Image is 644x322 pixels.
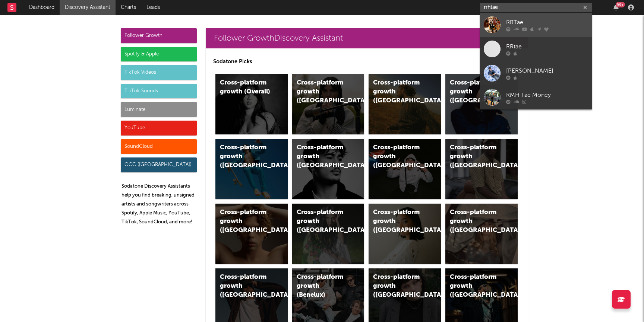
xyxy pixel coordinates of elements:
div: Cross-platform growth ([GEOGRAPHIC_DATA]) [373,208,424,235]
div: Cross-platform growth ([GEOGRAPHIC_DATA]) [450,143,501,170]
p: Sodatone Picks [213,57,520,66]
a: Follower GrowthDiscovery Assistant [206,28,528,48]
div: TikTok Videos [121,65,197,80]
div: RRTae [506,18,588,27]
div: Cross-platform growth ([GEOGRAPHIC_DATA]) [373,79,424,105]
div: Cross-platform growth ([GEOGRAPHIC_DATA]) [297,208,347,235]
div: [PERSON_NAME] [506,66,588,75]
div: TikTok Sounds [121,84,197,99]
a: [PERSON_NAME] [480,61,592,85]
p: Sodatone Discovery Assistants help you find breaking, unsigned artists and songwriters across Spo... [121,182,197,227]
div: Cross-platform growth ([GEOGRAPHIC_DATA]) [297,79,347,105]
div: Cross-platform growth ([GEOGRAPHIC_DATA]) [220,208,271,235]
a: Cross-platform growth ([GEOGRAPHIC_DATA]) [292,139,364,199]
a: Cross-platform growth ([GEOGRAPHIC_DATA]) [292,204,364,264]
a: Cross-platform growth ([GEOGRAPHIC_DATA]) [445,139,518,199]
a: RRtae [480,37,592,61]
input: Search for artists [480,3,592,12]
div: Cross-platform growth ([GEOGRAPHIC_DATA]) [450,208,501,235]
a: Cross-platform growth ([GEOGRAPHIC_DATA]) [215,139,288,199]
a: Cross-platform growth ([GEOGRAPHIC_DATA]) [369,204,441,264]
div: Cross-platform growth (Overall) [220,79,271,96]
div: Cross-platform growth ([GEOGRAPHIC_DATA]) [373,273,424,300]
div: YouTube [121,121,197,136]
div: SoundCloud [121,139,197,154]
a: Cross-platform growth ([GEOGRAPHIC_DATA]) [445,204,518,264]
div: Cross-platform growth ([GEOGRAPHIC_DATA]) [297,143,347,170]
div: Luminate [121,102,197,117]
div: Cross-platform growth (Benelux) [297,273,347,300]
div: Cross-platform growth ([GEOGRAPHIC_DATA]) [450,273,501,300]
a: Cross-platform growth ([GEOGRAPHIC_DATA]) [292,74,364,134]
button: 99+ [613,4,619,10]
div: Follower Growth [121,28,197,43]
div: Spotify & Apple [121,47,197,62]
a: RMH Tae Money [480,85,592,109]
a: Cross-platform growth (Overall) [215,74,288,134]
a: Cross-platform growth ([GEOGRAPHIC_DATA]) [445,74,518,134]
a: RRTae [480,13,592,37]
a: Cross-platform growth ([GEOGRAPHIC_DATA]/GSA) [369,139,441,199]
div: RRtae [506,42,588,51]
a: Cross-platform growth ([GEOGRAPHIC_DATA]) [369,74,441,134]
div: OCC ([GEOGRAPHIC_DATA]) [121,157,197,172]
div: Cross-platform growth ([GEOGRAPHIC_DATA]) [220,273,271,300]
div: Cross-platform growth ([GEOGRAPHIC_DATA]) [220,143,271,170]
div: 99 + [616,2,625,7]
div: Cross-platform growth ([GEOGRAPHIC_DATA]/GSA) [373,143,424,170]
a: Cross-platform growth ([GEOGRAPHIC_DATA]) [215,204,288,264]
div: RMH Tae Money [506,90,588,99]
div: Cross-platform growth ([GEOGRAPHIC_DATA]) [450,79,501,105]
